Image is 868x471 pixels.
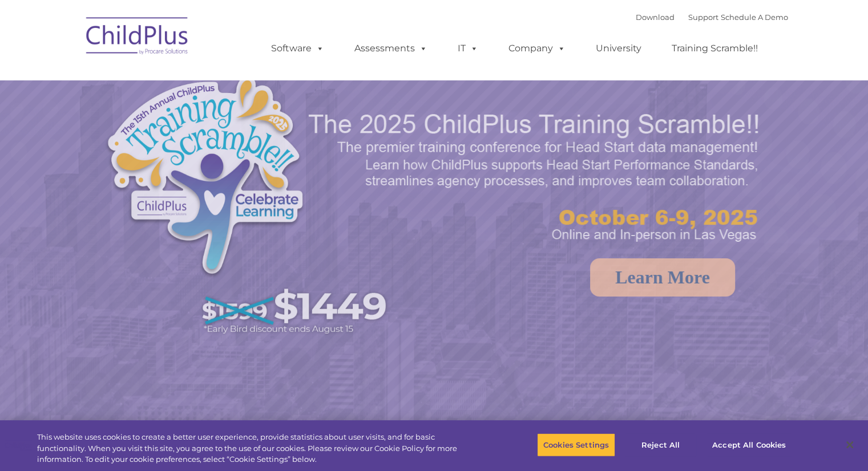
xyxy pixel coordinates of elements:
a: Download [636,13,675,22]
a: University [584,37,653,60]
button: Reject All [625,433,696,457]
a: IT [446,37,490,60]
button: Cookies Settings [537,433,615,457]
a: Assessments [343,37,439,60]
button: Close [837,432,862,457]
a: Software [260,37,336,60]
button: Accept All Cookies [706,433,792,457]
font: | [636,13,788,22]
a: Learn More [590,258,735,297]
a: Schedule A Demo [721,13,788,22]
img: ChildPlus by Procare Solutions [80,9,195,66]
div: This website uses cookies to create a better user experience, provide statistics about user visit... [37,432,478,465]
a: Training Scramble!! [660,37,769,60]
a: Support [688,13,718,22]
a: Company [497,37,577,60]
